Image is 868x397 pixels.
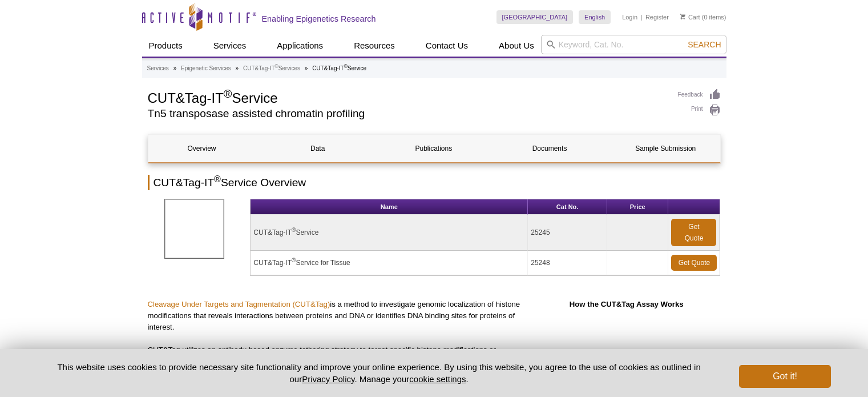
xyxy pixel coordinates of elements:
[380,135,487,162] a: Publications
[496,135,603,162] a: Documents
[541,35,726,54] input: Keyword, Cat. No.
[236,65,239,71] li: »
[641,10,643,24] li: |
[147,63,169,74] a: Services
[671,219,716,246] a: Get Quote
[251,199,528,215] th: Name
[302,374,354,384] a: Privacy Policy
[570,300,684,308] strong: How the CUT&Tag Assay Works
[148,344,524,367] p: CUT&Tag utilizes an antibody-based enzyme tethering strategy to target specific histone modificat...
[181,63,231,74] a: Epigenetic Services
[680,10,726,24] li: (0 items)
[678,89,721,101] a: Feedback
[148,299,524,333] p: is a method to investigate genomic localization of histone modifications that reveals interaction...
[409,374,466,384] button: cookie settings
[251,251,528,275] td: CUT&Tag-IT Service for Tissue
[419,35,475,57] a: Contact Us
[607,199,669,215] th: Price
[251,215,528,251] td: CUT&Tag-IT Service
[38,361,721,385] p: This website uses cookies to provide necessary site functionality and improve your online experie...
[528,251,607,275] td: 25248
[173,65,177,71] li: »
[148,109,667,119] h2: Tn5 transposase assisted chromatin profiling
[492,35,541,57] a: About Us
[579,10,611,24] a: English
[684,39,724,50] button: Search
[622,13,637,21] a: Login
[164,199,224,259] img: CUT&Tag Service
[292,227,296,233] sup: ®
[680,14,685,19] img: Your Cart
[292,257,296,263] sup: ®
[148,300,330,308] a: Cleavage Under Targets and Tagmentation (CUT&Tag)
[264,135,372,162] a: Data
[142,35,189,57] a: Products
[270,35,330,57] a: Applications
[148,135,256,162] a: Overview
[688,40,721,49] span: Search
[496,10,574,24] a: [GEOGRAPHIC_DATA]
[739,365,830,388] button: Got it!
[671,255,717,271] a: Get Quote
[148,89,667,106] h1: CUT&Tag-IT Service
[680,13,700,21] a: Cart
[528,199,607,215] th: Cat No.
[243,63,300,74] a: CUT&Tag-IT®Services
[344,63,348,69] sup: ®
[305,65,308,71] li: »
[645,13,669,21] a: Register
[528,215,607,251] td: 25245
[312,65,366,71] li: CUT&Tag-IT Service
[224,87,232,100] sup: ®
[347,35,402,57] a: Resources
[214,174,221,184] sup: ®
[275,63,278,69] sup: ®
[262,14,376,24] h2: Enabling Epigenetics Research
[678,104,721,117] a: Print
[612,135,719,162] a: Sample Submission
[148,175,721,190] h2: CUT&Tag-IT Service Overview
[207,35,253,57] a: Services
